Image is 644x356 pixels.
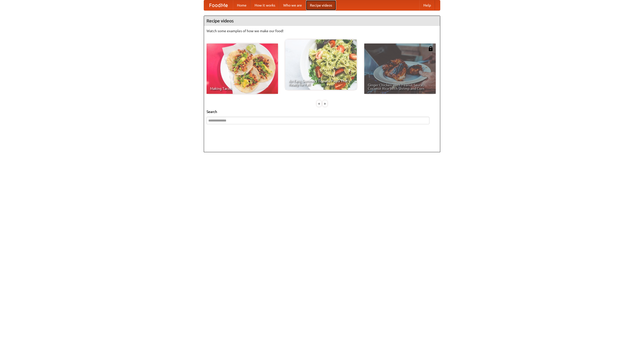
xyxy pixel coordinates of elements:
a: Recipe videos [306,0,336,10]
h4: Recipe videos [204,16,440,26]
span: An Easy, Summery Tomato Pasta That's Ready for Fall [289,79,353,86]
a: An Easy, Summery Tomato Pasta That's Ready for Fall [285,39,357,90]
a: FoodMe [204,0,233,10]
div: » [323,100,327,107]
span: Making Tacos [210,87,274,90]
a: Making Tacos [207,44,278,94]
p: Watch some examples of how we make our food! [207,28,437,33]
a: Who we are [279,0,306,10]
a: Home [233,0,251,10]
a: How it works [251,0,279,10]
h5: Search [207,109,437,114]
a: Help [419,0,435,10]
div: « [317,100,321,107]
img: 483408.png [428,46,433,51]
